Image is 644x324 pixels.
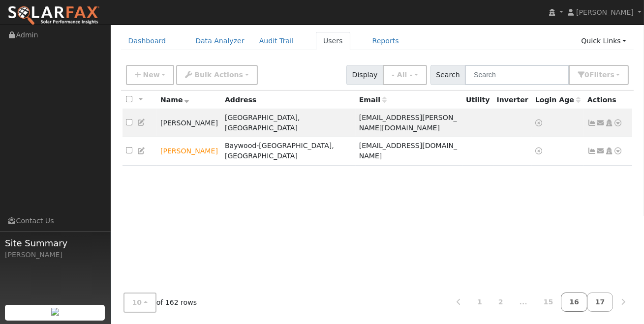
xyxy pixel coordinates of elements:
a: Not connected [587,119,596,127]
td: [GEOGRAPHIC_DATA], [GEOGRAPHIC_DATA] [221,109,356,137]
a: 17 [587,293,613,312]
a: Data Analyzer [188,32,252,50]
span: [EMAIL_ADDRESS][DOMAIN_NAME] [359,142,457,160]
a: Edit User [137,118,146,126]
a: 16 [561,293,587,312]
a: yin.margarida@gmail.com [596,118,605,128]
div: [PERSON_NAME] [5,250,105,260]
span: New [143,71,159,79]
a: No login access [535,147,544,155]
td: Lead [157,137,221,165]
button: 10 [123,293,156,313]
a: ... [511,293,536,312]
span: Filter [589,71,614,79]
a: Other actions [614,118,623,128]
a: Login As [605,119,613,127]
a: No login access [535,119,544,127]
a: Login As [605,147,613,155]
td: Baywood-[GEOGRAPHIC_DATA], [GEOGRAPHIC_DATA] [221,137,356,165]
a: Quick Links [574,32,634,50]
span: 10 [132,298,142,306]
div: Utility [466,95,490,105]
img: SolarFax [7,5,100,26]
span: of 162 rows [123,293,197,313]
span: [EMAIL_ADDRESS][PERSON_NAME][DOMAIN_NAME] [359,114,457,132]
a: 1 [469,293,491,312]
a: Not connected [587,147,596,155]
div: Inverter [497,95,528,105]
span: Site Summary [5,236,105,250]
span: s [610,71,614,79]
img: retrieve [51,308,59,316]
div: Address [225,95,352,105]
span: [PERSON_NAME] [576,8,634,16]
span: Search [430,65,465,85]
button: New [126,65,175,85]
input: Search [465,65,569,85]
a: 15 [535,293,562,312]
span: Days since last login [535,96,581,104]
a: Dashboard [121,32,174,50]
a: Users [316,32,350,50]
span: Name [160,96,189,104]
a: Edit User [137,147,146,155]
td: [PERSON_NAME] [157,109,221,137]
span: Display [346,65,383,85]
a: Reports [365,32,406,50]
span: Bulk Actions [194,71,243,79]
button: Bulk Actions [176,65,257,85]
a: Audit Trail [252,32,301,50]
button: - All - [383,65,427,85]
a: 2 [490,293,512,312]
a: Other actions [614,146,623,156]
button: 0Filters [569,65,629,85]
a: mbchristmas08@yahoo.com [596,146,605,156]
div: Actions [587,95,629,105]
span: Email [359,96,387,104]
